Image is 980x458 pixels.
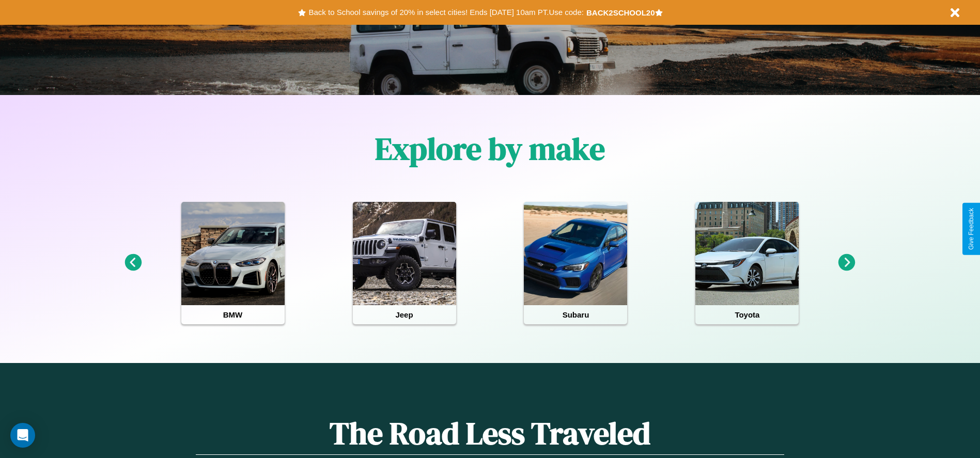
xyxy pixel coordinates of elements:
[10,423,35,448] div: Open Intercom Messenger
[695,305,799,324] h4: Toyota
[524,305,627,324] h4: Subaru
[586,8,655,17] b: BACK2SCHOOL20
[196,412,784,455] h1: The Road Less Traveled
[181,305,285,324] h4: BMW
[375,128,605,170] h1: Explore by make
[968,208,975,250] div: Give Feedback
[353,305,456,324] h4: Jeep
[306,5,586,20] button: Back to School savings of 20% in select cities! Ends [DATE] 10am PT.Use code:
